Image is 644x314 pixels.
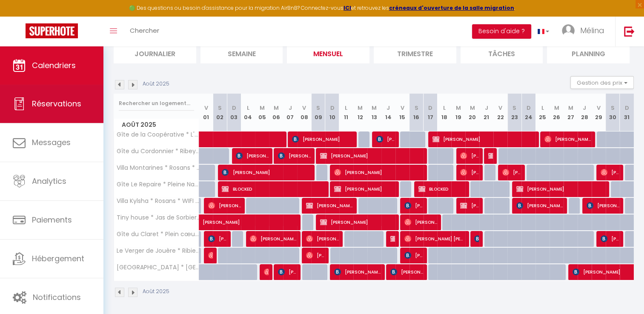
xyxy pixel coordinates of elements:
p: Août 2025 [143,80,169,88]
th: 01 [199,94,213,131]
a: Chercher [123,17,166,46]
span: Villa Kylsha * Rosans * WIFI * Terrasse * 6pers [115,198,200,204]
span: [PERSON_NAME] [278,264,297,280]
abbr: J [386,104,390,112]
span: [PERSON_NAME] [516,181,605,197]
abbr: V [401,104,404,112]
abbr: V [498,104,502,112]
abbr: S [611,104,615,112]
span: Gîte Le Repaire * Pleine Nature * Sorbiers 7pers [115,181,200,188]
span: [PERSON_NAME] [390,231,395,247]
span: [PERSON_NAME] [404,214,437,230]
th: 18 [437,94,451,131]
span: [PERSON_NAME] [601,164,619,180]
span: Hébergement [32,253,84,264]
abbr: J [485,104,488,112]
img: Super Booking [26,23,78,38]
span: [PERSON_NAME] [292,131,353,147]
span: Villa Montarines * Rosans * Vue imprenable * WIFI * 8pers [115,165,200,171]
span: [PERSON_NAME] [601,231,619,247]
abbr: S [316,104,320,112]
span: [PERSON_NAME] [306,197,353,214]
abbr: D [527,104,531,112]
span: BLOCKED [418,181,465,197]
img: logout [624,26,635,37]
abbr: M [554,104,559,112]
th: 21 [479,94,493,131]
span: VTT FUN CLUB [488,148,493,164]
th: 25 [535,94,550,131]
li: Semaine [200,43,283,63]
th: 20 [465,94,479,131]
th: 11 [339,94,353,131]
abbr: L [345,104,347,112]
span: [PERSON_NAME] [502,164,521,180]
span: [PERSON_NAME] [222,164,311,180]
abbr: D [330,104,334,112]
span: [PERSON_NAME] [460,164,479,180]
abbr: V [597,104,601,112]
span: [PERSON_NAME] [236,148,269,164]
span: Mélina [580,25,604,36]
span: [PERSON_NAME] [432,131,535,147]
li: Journalier [114,43,196,63]
span: [PERSON_NAME] [306,231,339,247]
th: 09 [311,94,325,131]
th: 22 [493,94,507,131]
th: 08 [297,94,311,131]
span: [PERSON_NAME] [376,131,395,147]
abbr: S [512,104,516,112]
th: 03 [227,94,241,131]
th: 17 [424,94,438,131]
abbr: J [583,104,586,112]
a: ICI [343,4,351,11]
abbr: M [260,104,265,112]
span: Chercher [130,26,159,35]
th: 15 [395,94,409,131]
button: Besoin d'aide ? [472,24,531,39]
th: 12 [353,94,367,131]
abbr: D [232,104,236,112]
p: Août 2025 [143,288,169,296]
span: [PERSON_NAME] [320,214,395,230]
abbr: L [247,104,249,112]
abbr: V [302,104,306,112]
th: 24 [521,94,535,131]
a: [PERSON_NAME] [199,214,213,231]
span: Gîte de la Coopérative * L'Epine * Wifi * 4/6pers [115,131,200,138]
span: [PERSON_NAME] [PERSON_NAME] [404,231,465,247]
span: [PERSON_NAME] [460,197,479,214]
a: créneaux d'ouverture de la salle migration [389,4,514,11]
span: [PERSON_NAME] [320,148,423,164]
abbr: S [218,104,222,112]
th: 14 [381,94,395,131]
abbr: M [470,104,475,112]
th: 26 [550,94,564,131]
li: Mensuel [287,43,369,63]
span: [PERSON_NAME] [278,148,311,164]
span: [PERSON_NAME] [587,197,619,214]
abbr: M [274,104,279,112]
span: Notifications [33,292,81,303]
abbr: V [204,104,208,112]
img: ... [562,24,575,37]
th: 10 [325,94,339,131]
th: 29 [592,94,606,131]
abbr: S [415,104,418,112]
abbr: M [456,104,461,112]
li: Tâches [461,43,543,63]
span: [PERSON_NAME] [208,231,227,247]
span: [PERSON_NAME] [404,197,423,214]
abbr: M [358,104,363,112]
input: Rechercher un logement... [119,96,194,111]
li: Trimestre [374,43,456,63]
span: [PERSON_NAME] [460,148,479,164]
span: Gîte du Cordonnier * Ribeyret * WIFI * 2/4pers [115,148,200,154]
span: [PERSON_NAME] [544,131,591,147]
span: Paiements [32,214,72,225]
span: Calendriers [32,60,76,71]
abbr: M [372,104,377,112]
th: 07 [283,94,297,131]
